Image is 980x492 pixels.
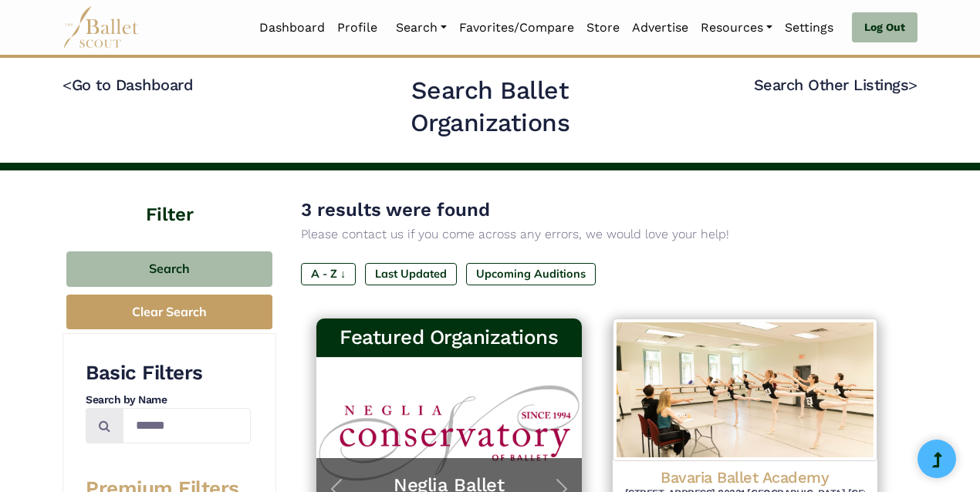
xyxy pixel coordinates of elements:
[63,75,72,94] code: <
[626,12,694,44] a: Advertise
[301,199,490,221] span: 3 results were found
[390,12,453,44] a: Search
[329,325,569,351] h3: Featured Organizations
[694,12,779,44] a: Resources
[334,75,647,139] h2: Search Ballet Organizations
[86,360,251,386] h3: Basic Filters
[779,12,840,44] a: Settings
[66,295,272,329] button: Clear Search
[613,318,878,462] img: Logo
[301,224,893,244] p: Please contact us if you come across any errors, we would love your help!
[466,263,596,285] label: Upcoming Auditions
[63,170,276,228] h4: Filter
[365,263,457,285] label: Last Updated
[908,75,917,94] code: >
[852,12,917,43] a: Log Out
[301,263,356,285] label: A - Z ↓
[253,12,331,44] a: Dashboard
[580,12,626,44] a: Store
[63,76,193,94] a: <Go to Dashboard
[453,12,580,44] a: Favorites/Compare
[331,12,384,44] a: Profile
[86,393,251,408] h4: Search by Name
[754,76,917,94] a: Search Other Listings>
[625,467,866,487] h4: Bavaria Ballet Academy
[123,408,251,444] input: Search by names...
[66,251,272,288] button: Search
